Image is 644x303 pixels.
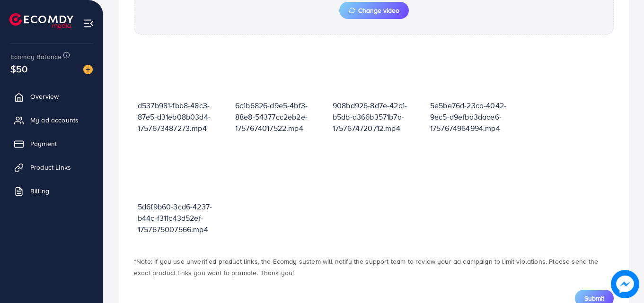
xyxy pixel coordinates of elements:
[30,163,71,172] span: Product Links
[138,201,228,235] p: 5d6f9b60-3cd6-4237-b44c-f311c43d52ef-1757675007566.mp4
[7,111,96,130] a: My ad accounts
[333,100,423,134] p: 908bd926-8d7e-42c1-b5db-a366b3571b7a-1757674720712.mp4
[349,7,399,14] span: Change video
[134,256,614,278] p: *Note: If you use unverified product links, the Ecomdy system will notify the support team to rev...
[9,13,73,28] img: logo
[7,134,96,153] a: Payment
[30,186,49,196] span: Billing
[138,100,228,134] p: d537b981-fbb8-48c3-87e5-d31eb08b03d4-1757673487273.mp4
[430,100,520,134] p: 5e5be76d-23ca-4042-9ec5-d9efbd3dace6-1757674964994.mp4
[10,52,62,61] span: Ecomdy Balance
[7,87,96,106] a: Overview
[339,2,409,19] button: Change video
[10,59,28,79] span: $50
[611,270,639,298] img: image
[83,65,93,74] img: image
[30,139,57,148] span: Payment
[30,115,79,125] span: My ad accounts
[584,294,604,303] span: Submit
[235,100,325,134] p: 6c1b6826-d9e5-4bf3-88e8-54377cc2eb2e-1757674017522.mp4
[30,92,59,101] span: Overview
[83,18,94,29] img: menu
[7,182,96,200] a: Billing
[7,158,96,177] a: Product Links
